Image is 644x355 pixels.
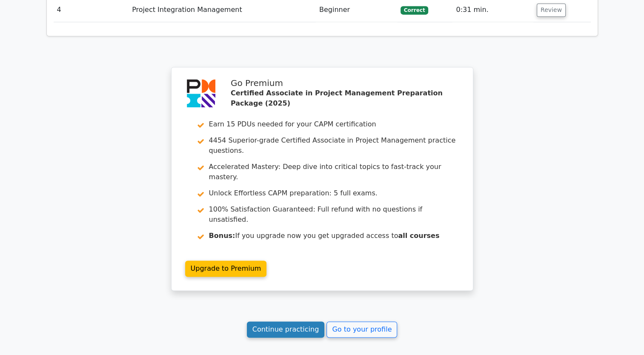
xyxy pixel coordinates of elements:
span: Correct [401,6,428,14]
a: Continue practicing [247,321,325,338]
button: Review [537,3,566,17]
a: Go to your profile [326,321,397,338]
a: Upgrade to Premium [185,261,267,277]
